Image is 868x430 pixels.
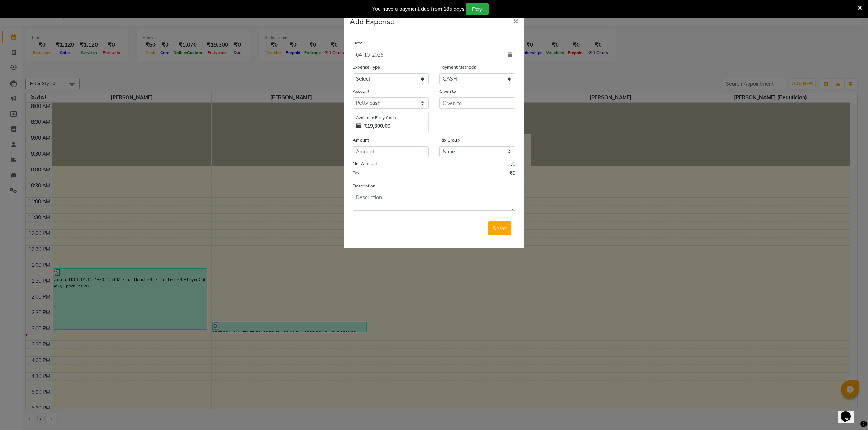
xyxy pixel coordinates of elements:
label: Given to [439,88,456,95]
label: Date [353,40,362,46]
div: You have a payment due from 185 days [372,5,464,13]
button: Close [507,10,524,31]
label: Net Amount [353,160,377,167]
strong: ₹19,300.00 [364,122,390,130]
h5: Add Expense [350,16,394,27]
input: Amount [353,146,429,157]
span: ₹0 [509,160,515,170]
label: Description [353,183,375,189]
span: ₹0 [509,170,515,179]
span: × [513,15,518,26]
label: Tax Group [439,137,460,143]
label: Account [353,88,369,95]
div: Available Petty Cash [356,115,425,121]
button: Save [488,221,511,235]
label: Tax [353,170,359,176]
input: Given to [439,97,515,109]
label: Expense Type [353,64,380,70]
span: Save [493,225,506,232]
button: Pay [466,3,489,15]
iframe: chat widget [838,401,861,423]
label: Payment Methods [439,64,476,70]
label: Amount [353,137,369,143]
